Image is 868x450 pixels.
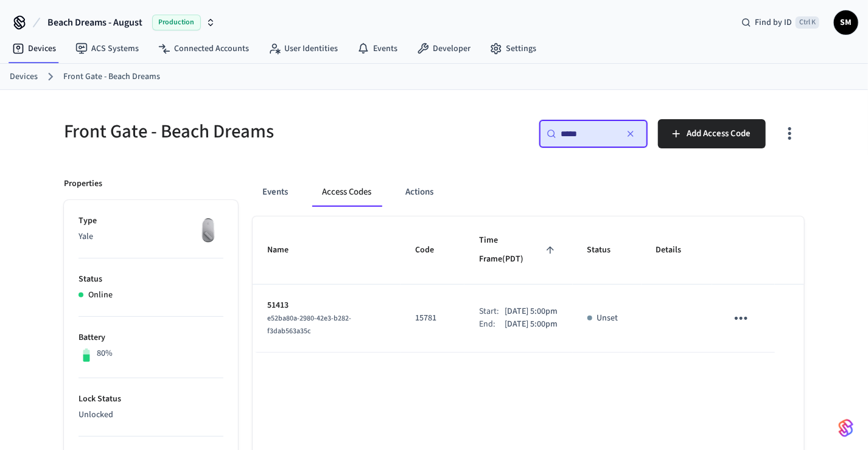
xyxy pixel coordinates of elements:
p: 51413 [267,299,386,312]
p: Properties [64,178,102,190]
a: Devices [2,38,66,60]
img: August Wifi Smart Lock 3rd Gen, Silver, Front [193,215,223,245]
p: Unset [597,312,618,325]
div: End: [479,318,505,331]
button: Actions [396,178,443,207]
span: Add Access Code [687,126,751,142]
a: ACS Systems [66,38,149,60]
p: Lock Status [79,393,223,406]
p: [DATE] 5:00pm [505,318,558,331]
span: Find by ID [755,16,792,29]
span: Details [656,241,698,260]
span: SM [835,12,857,33]
p: Type [79,215,223,227]
button: SM [834,10,858,35]
h5: Front Gate - Beach Dreams [64,119,427,144]
p: Online [88,289,113,302]
span: Code [415,241,450,260]
a: Connected Accounts [149,38,259,60]
button: Access Codes [312,178,381,207]
a: Settings [480,38,546,60]
span: Production [152,15,201,30]
span: Status [587,241,627,260]
p: Status [79,273,223,286]
span: Ctrl K [796,16,819,29]
div: Find by IDCtrl K [732,12,829,33]
p: [DATE] 5:00pm [505,305,558,318]
span: Time Frame(PDT) [479,231,558,269]
p: 15781 [415,312,450,325]
a: Devices [10,71,38,83]
p: Unlocked [79,409,223,421]
p: Yale [79,230,223,243]
button: Events [253,178,298,207]
a: Front Gate - Beach Dreams [63,71,160,83]
img: SeamLogoGradient.69752ec5.svg [839,418,853,438]
a: Events [348,38,407,60]
div: ant example [253,178,804,207]
span: Name [267,241,304,260]
span: e52ba80a-2980-42e3-b282-f3dab563a35c [267,313,351,336]
p: Battery [79,331,223,344]
a: User Identities [259,38,348,60]
a: Developer [407,38,480,60]
button: Add Access Code [658,119,766,148]
table: sticky table [253,216,804,353]
p: 80% [97,347,113,360]
span: Beach Dreams - August [47,15,142,30]
div: Start: [479,305,505,318]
